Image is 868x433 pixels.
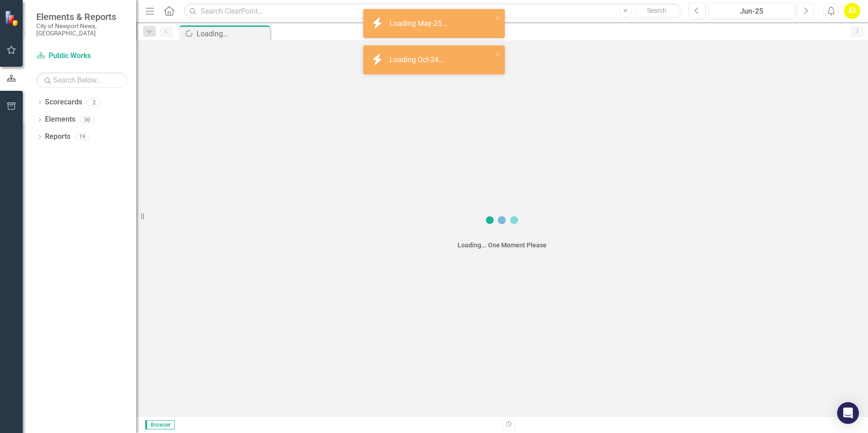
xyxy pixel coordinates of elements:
[634,5,680,17] button: Search
[458,241,547,250] div: Loading... One Moment Please
[647,7,666,14] span: Search
[495,49,501,59] button: close
[87,98,101,106] div: 2
[390,19,449,29] div: Loading May-25...
[45,114,75,125] a: Elements
[80,116,94,123] div: 30
[36,22,127,37] small: City of Newport News, [GEOGRAPHIC_DATA]
[75,133,89,141] div: 19
[5,10,20,26] img: ClearPoint Strategy
[45,132,70,142] a: Reports
[184,3,682,19] input: Search ClearPoint...
[145,420,175,429] span: Browser
[708,3,795,19] button: Jun-25
[844,3,860,19] button: FJ
[837,402,859,424] div: Open Intercom Messenger
[495,13,501,23] button: close
[36,11,127,22] span: Elements & Reports
[711,6,792,17] div: Jun-25
[390,55,446,65] div: Loading Oct-24...
[36,51,127,61] a: Public Works
[45,97,82,108] a: Scorecards
[197,28,268,39] div: Loading...
[36,72,127,88] input: Search Below...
